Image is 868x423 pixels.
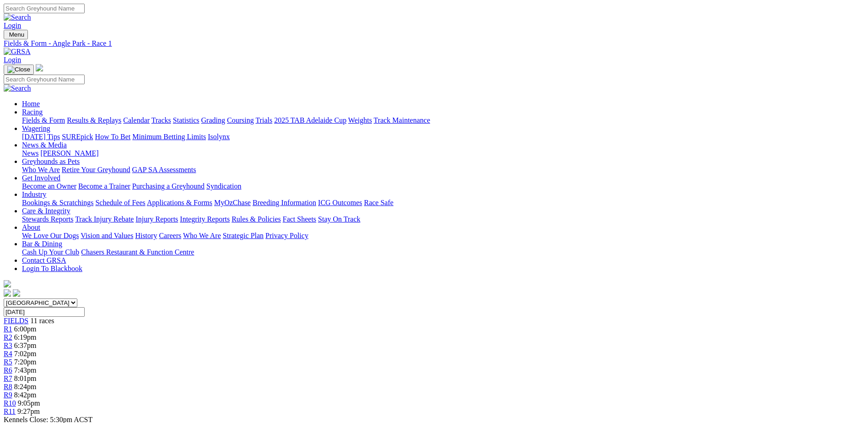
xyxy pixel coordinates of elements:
[4,289,11,297] img: facebook.svg
[208,133,230,141] a: Isolynx
[4,84,31,92] img: Search
[95,199,145,206] a: Schedule of Fees
[283,215,316,223] a: Fact Sheets
[318,199,362,206] a: ICG Outcomes
[4,342,12,349] span: R3
[4,75,85,84] input: Search
[151,116,171,124] a: Tracks
[4,350,12,358] a: R4
[22,248,864,256] div: Bar & Dining
[36,64,43,71] img: logo-grsa-white.png
[14,383,37,390] span: 8:24pm
[17,407,40,415] span: 9:27pm
[4,333,12,341] a: R2
[9,31,24,38] span: Menu
[4,48,31,56] img: GRSA
[14,366,37,374] span: 7:43pm
[4,383,12,390] a: R8
[14,325,37,333] span: 6:00pm
[22,149,38,157] a: News
[4,399,16,407] a: R10
[13,289,20,297] img: twitter.svg
[22,190,46,198] a: Industry
[255,116,272,124] a: Trials
[22,182,76,190] a: Become an Owner
[22,265,82,272] a: Login To Blackbook
[223,232,264,239] a: Strategic Plan
[4,13,31,22] img: Search
[4,65,34,75] button: Toggle navigation
[318,215,360,223] a: Stay On Track
[22,232,864,240] div: About
[14,391,37,399] span: 8:42pm
[22,199,864,207] div: Industry
[22,240,62,248] a: Bar & Dining
[22,166,864,174] div: Greyhounds as Pets
[4,280,11,287] img: logo-grsa-white.png
[4,30,28,39] button: Toggle navigation
[214,199,251,206] a: MyOzChase
[81,248,194,256] a: Chasers Restaurant & Function Centre
[78,182,130,190] a: Become a Trainer
[22,116,864,125] div: Racing
[173,116,199,124] a: Statistics
[22,215,864,223] div: Care & Integrity
[374,116,430,124] a: Track Maintenance
[22,223,40,231] a: About
[132,166,196,174] a: GAP SA Assessments
[75,215,134,223] a: Track Injury Rebate
[14,333,37,341] span: 6:19pm
[14,374,37,382] span: 8:01pm
[7,66,30,73] img: Close
[4,366,12,374] a: R6
[22,133,60,141] a: [DATE] Tips
[4,391,12,399] a: R9
[95,133,131,141] a: How To Bet
[159,232,181,239] a: Careers
[4,407,16,415] a: R11
[67,116,121,124] a: Results & Replays
[40,149,98,157] a: [PERSON_NAME]
[22,215,73,223] a: Stewards Reports
[22,207,70,215] a: Care & Integrity
[206,182,241,190] a: Syndication
[22,248,79,256] a: Cash Up Your Club
[22,256,66,264] a: Contact GRSA
[62,166,130,174] a: Retire Your Greyhound
[22,182,864,190] div: Get Involved
[4,4,85,13] input: Search
[81,232,133,239] a: Vision and Values
[253,199,316,206] a: Breeding Information
[22,108,43,116] a: Racing
[30,317,54,325] span: 11 races
[62,133,93,141] a: SUREpick
[14,358,37,366] span: 7:20pm
[22,166,60,174] a: Who We Are
[22,125,50,132] a: Wagering
[4,358,12,366] a: R5
[22,141,67,149] a: News & Media
[22,157,80,165] a: Greyhounds as Pets
[123,116,150,124] a: Calendar
[14,350,37,358] span: 7:02pm
[4,56,21,64] a: Login
[274,116,346,124] a: 2025 TAB Adelaide Cup
[4,307,85,317] input: Select date
[227,116,254,124] a: Coursing
[22,174,60,182] a: Get Involved
[18,399,40,407] span: 9:05pm
[4,374,12,382] a: R7
[22,149,864,157] div: News & Media
[364,199,393,206] a: Race Safe
[4,317,28,325] a: FIELDS
[201,116,225,124] a: Grading
[4,39,864,48] a: Fields & Form - Angle Park - Race 1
